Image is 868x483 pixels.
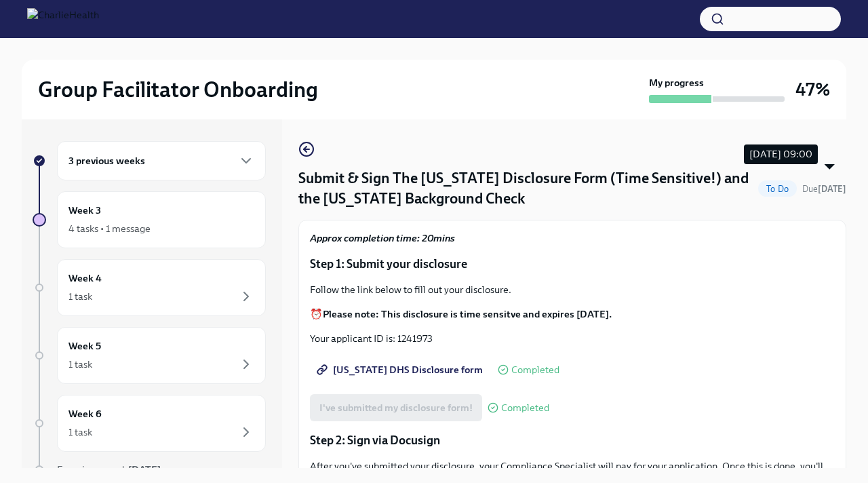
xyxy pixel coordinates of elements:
div: 1 task [68,290,92,303]
h6: 3 previous weeks [68,153,145,168]
a: Week 34 tasks • 1 message [33,191,266,248]
a: Week 61 task [33,395,266,452]
span: To Do [758,184,797,194]
span: Due [802,184,846,194]
div: 4 tasks • 1 message [68,222,151,235]
h2: Group Facilitator Onboarding [38,76,318,103]
div: 3 previous weeks [57,141,266,180]
p: Step 2: Sign via Docusign [310,432,835,448]
div: 1 task [68,358,92,371]
p: Step 1: Submit your disclosure [310,256,835,272]
img: CharlieHealth [27,8,99,30]
span: Completed [511,365,559,375]
div: 1 task [68,425,92,439]
a: Week 41 task [33,259,266,316]
span: Completed [501,403,549,413]
h4: Submit & Sign The [US_STATE] Disclosure Form (Time Sensitive!) and the [US_STATE] Background Check [298,168,753,209]
h6: Week 6 [68,406,102,421]
strong: [DATE] [128,463,161,476]
h6: Week 4 [68,271,102,286]
strong: Please note: This disclosure is time sensitve and expires [DATE]. [323,308,612,320]
a: Week 51 task [33,327,266,384]
h6: Week 3 [68,203,101,218]
strong: [DATE] [818,184,846,194]
h6: Week 5 [68,339,101,353]
span: [US_STATE] DHS Disclosure form [319,363,483,376]
p: Your applicant ID is: 1241973 [310,332,835,345]
span: Experience ends [57,463,161,476]
p: ⏰ [310,307,835,321]
a: [US_STATE] DHS Disclosure form [310,356,492,383]
h3: 47% [795,77,830,102]
p: Follow the link below to fill out your disclosure. [310,283,835,296]
strong: Approx completion time: 20mins [310,232,455,244]
strong: My progress [649,76,704,90]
